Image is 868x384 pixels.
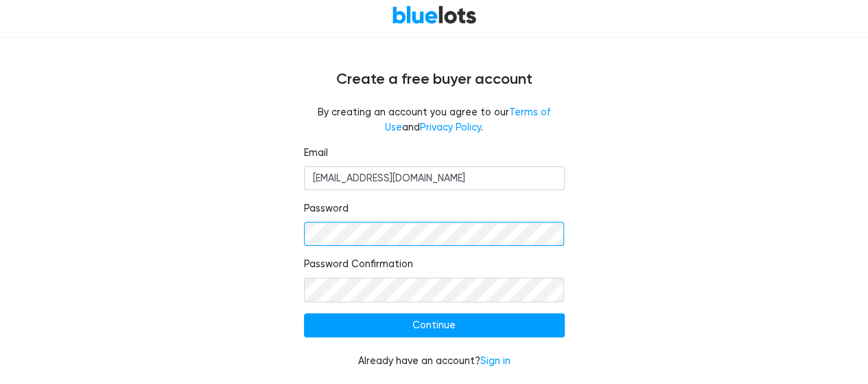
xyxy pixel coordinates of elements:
a: Terms of Use [385,106,550,133]
input: Email [304,166,565,191]
input: Continue [304,313,565,338]
fieldset: By creating an account you agree to our and . [304,105,565,135]
h4: Create a free buyer account [23,71,846,89]
label: Password [304,201,349,216]
a: Sign in [480,355,511,367]
a: Privacy Policy [420,122,481,133]
div: Already have an account? [304,354,565,369]
a: BlueLots [392,5,477,25]
label: Email [304,146,328,161]
label: Password Confirmation [304,257,413,272]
